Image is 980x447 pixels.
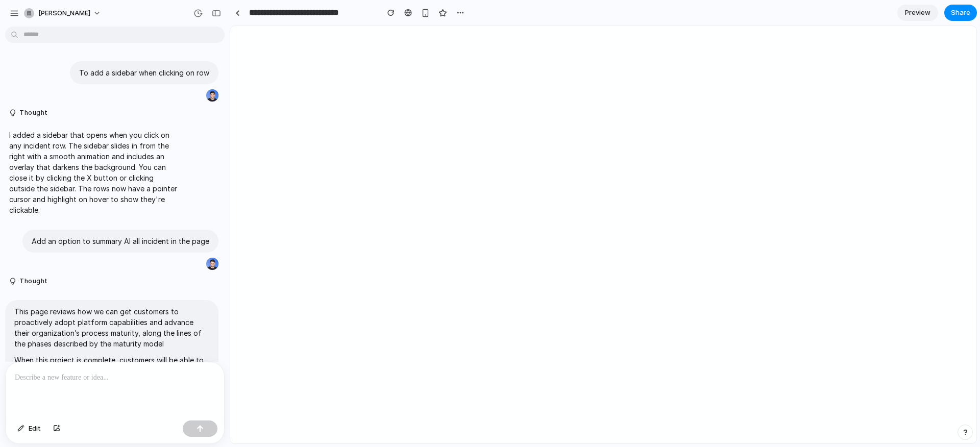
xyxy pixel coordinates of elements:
[29,424,41,434] span: Edit
[20,5,106,21] button: [PERSON_NAME]
[38,8,90,18] span: [PERSON_NAME]
[12,420,46,437] button: Edit
[14,355,209,398] p: When this project is complete, customers will be able to see in-app, what is the next step they s...
[944,5,977,21] button: Share
[32,236,209,246] p: Add an option to summary AI all incident in the page
[14,306,209,349] p: This page reviews how we can get customers to proactively adopt platform capabilities and advance...
[905,8,930,18] span: Preview
[897,5,938,21] a: Preview
[79,67,209,78] p: To add a sidebar when clicking on row
[951,8,970,18] span: Share
[9,130,180,215] p: I added a sidebar that opens when you click on any incident row. The sidebar slides in from the r...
